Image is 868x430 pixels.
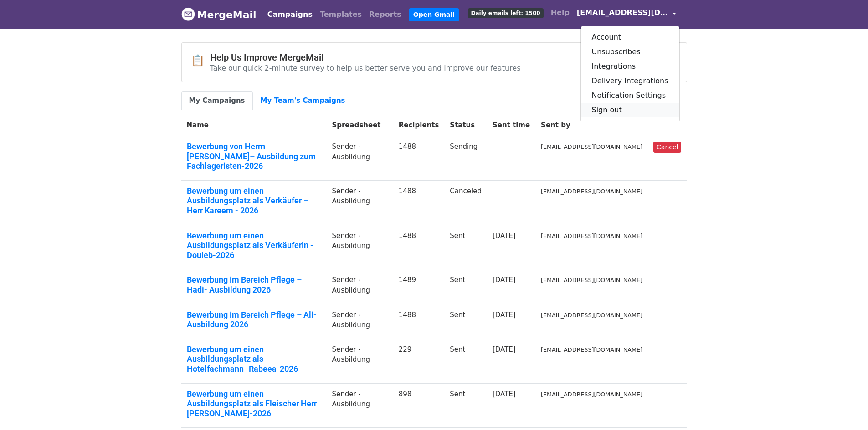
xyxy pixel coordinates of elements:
[210,52,521,63] h4: Help Us Improve MergeMail
[493,311,516,319] a: [DATE]
[181,91,253,110] a: My Campaigns
[581,103,679,117] a: Sign out
[326,115,393,136] th: Spreadsheet
[393,225,445,269] td: 1488
[326,304,393,339] td: Sender -Ausbildung
[493,345,516,354] a: [DATE]
[393,136,445,181] td: 1488
[581,45,679,59] a: Unsubscribes
[326,225,393,269] td: Sender -Ausbildung
[487,115,535,136] th: Sent time
[580,26,680,121] div: [EMAIL_ADDRESS][DOMAIN_NAME]
[187,344,321,374] a: Bewerbung um einen Ausbildungsplatz als Hotelfachmann -Rabeea-2026
[493,232,516,240] a: [DATE]
[581,30,679,45] a: Account
[191,54,210,67] span: 📋
[326,339,393,383] td: Sender -Ausbildung
[581,88,679,103] a: Notification Settings
[541,312,642,319] small: [EMAIL_ADDRESS][DOMAIN_NAME]
[393,269,445,304] td: 1489
[581,74,679,88] a: Delivery Integrations
[581,59,679,74] a: Integrations
[393,383,445,428] td: 898
[444,115,487,136] th: Status
[393,180,445,225] td: 1488
[326,269,393,304] td: Sender -Ausbildung
[393,339,445,383] td: 229
[264,5,316,24] a: Campaigns
[493,276,516,284] a: [DATE]
[541,188,642,195] small: [EMAIL_ADDRESS][DOMAIN_NAME]
[444,304,487,339] td: Sent
[577,7,668,18] span: [EMAIL_ADDRESS][DOMAIN_NAME]
[444,383,487,428] td: Sent
[187,142,321,171] a: Bewerbung von Herrn [PERSON_NAME]– Ausbildung zum Fachlageristen-2026
[393,115,445,136] th: Recipients
[181,5,257,24] a: MergeMail
[653,142,681,153] a: Cancel
[181,115,327,136] th: Name
[541,277,642,283] small: [EMAIL_ADDRESS][DOMAIN_NAME]
[326,383,393,428] td: Sender -Ausbildung
[444,339,487,383] td: Sent
[541,233,642,239] small: [EMAIL_ADDRESS][DOMAIN_NAME]
[187,310,321,329] a: Bewerbung im Bereich Pflege – Ali- Ausbildung 2026
[822,386,868,430] iframe: Chat Widget
[444,180,487,225] td: Canceled
[444,225,487,269] td: Sent
[326,136,393,181] td: Sender -Ausbildung
[822,386,868,430] div: Chat-Widget
[541,346,642,353] small: [EMAIL_ADDRESS][DOMAIN_NAME]
[187,231,321,260] a: Bewerbung um einen Ausbildungsplatz als Verkäuferin - Douieb-2026
[547,4,573,22] a: Help
[187,389,321,419] a: Bewerbung um einen Ausbildungsplatz als Fleischer Herr [PERSON_NAME]-2026
[187,186,321,216] a: Bewerbung um einen Ausbildungsplatz als Verkäufer – Herr Kareem - 2026
[464,4,547,22] a: Daily emails left: 1500
[409,8,459,21] a: Open Gmail
[541,391,642,398] small: [EMAIL_ADDRESS][DOMAIN_NAME]
[444,136,487,181] td: Sending
[181,7,195,21] img: MergeMail logo
[253,91,353,110] a: My Team's Campaigns
[535,115,648,136] th: Sent by
[365,5,405,24] a: Reports
[444,269,487,304] td: Sent
[210,63,521,73] p: Take our quick 2-minute survey to help us better serve you and improve our features
[316,5,365,24] a: Templates
[493,390,516,398] a: [DATE]
[573,4,680,25] a: [EMAIL_ADDRESS][DOMAIN_NAME]
[541,143,642,150] small: [EMAIL_ADDRESS][DOMAIN_NAME]
[468,8,544,18] span: Daily emails left: 1500
[393,304,445,339] td: 1488
[326,180,393,225] td: Sender -Ausbildung
[187,275,321,294] a: Bewerbung im Bereich Pflege – Hadi- Ausbildung 2026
